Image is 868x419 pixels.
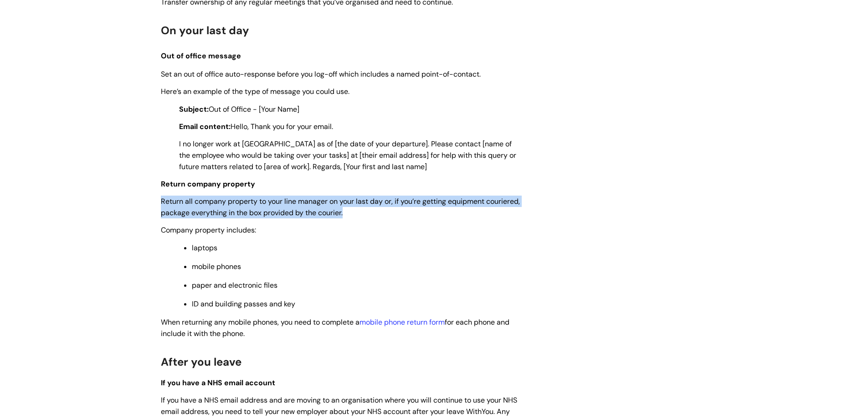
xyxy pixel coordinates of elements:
strong: Subject: [179,104,209,114]
span: I no longer work at [GEOGRAPHIC_DATA] as of [the date of your departure]. Please contact [name of... [179,139,516,171]
span: On your last day [161,23,249,37]
span: mobile phones [192,262,241,271]
strong: Email content: [179,122,231,131]
span: Return company property [161,179,255,189]
span: Set an out of office auto-response before you log-off which includes a named point-of-contact. [161,69,481,79]
a: mobile phone return form [360,317,445,327]
span: Out of Office - [Your Name] [179,104,299,114]
span: Here’s an example of the type of message you could use. [161,87,349,96]
span: ID and building passes and key [192,299,295,309]
span: Hello, Thank you for your email. [179,122,333,131]
span: If you have a NHS email account [161,378,275,388]
span: When returning any mobile phones, you need to complete a for each phone and include it with the p... [161,317,509,338]
span: Company property includes: [161,225,256,235]
span: paper and electronic files [192,280,277,290]
span: After you leave [161,355,241,369]
span: Out of office message [161,51,241,61]
span: Return all company property to your line manager on your last day or, if you’re getting equipment... [161,197,520,217]
span: laptops [192,243,217,253]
